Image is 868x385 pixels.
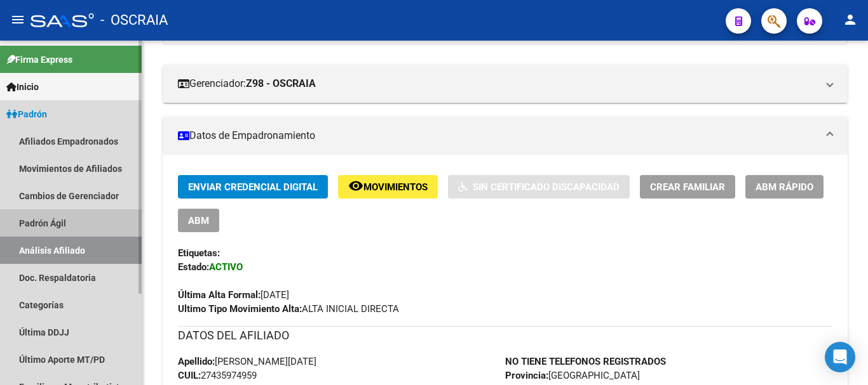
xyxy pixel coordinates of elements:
[348,178,363,193] mat-icon: remove_red_eye
[178,289,289,301] span: [DATE]
[6,80,39,94] span: Inicio
[178,175,328,199] button: Enviar Credencial Digital
[650,181,725,193] span: Crear Familiar
[178,289,261,301] strong: Última Alta Formal:
[843,12,858,27] mat-icon: person
[363,181,428,193] span: Movimientos
[178,303,399,315] span: ALTA INICIAL DIRECTA
[756,181,813,193] span: ABM Rápido
[178,327,832,344] h3: DATOS DEL AFILIADO
[178,370,201,381] strong: CUIL:
[178,261,209,273] strong: Estado:
[640,175,735,199] button: Crear Familiar
[178,356,316,367] span: [PERSON_NAME][DATE]
[100,6,168,34] span: - OSCRAIA
[505,370,548,381] strong: Provincia:
[246,77,316,91] strong: Z98 - OSCRAIA
[6,107,47,121] span: Padrón
[178,303,302,315] strong: Ultimo Tipo Movimiento Alta:
[473,181,620,193] span: Sin Certificado Discapacidad
[163,65,848,103] mat-expansion-panel-header: Gerenciador:Z98 - OSCRAIA
[6,53,72,67] span: Firma Express
[825,342,855,372] div: Open Intercom Messenger
[209,261,243,273] strong: ACTIVO
[188,215,209,226] span: ABM
[505,356,666,367] strong: NO TIENE TELEFONOS REGISTRADOS
[178,77,817,91] mat-panel-title: Gerenciador:
[188,181,318,193] span: Enviar Credencial Digital
[448,175,630,199] button: Sin Certificado Discapacidad
[178,356,215,367] strong: Apellido:
[178,129,817,143] mat-panel-title: Datos de Empadronamiento
[745,175,824,199] button: ABM Rápido
[178,209,219,232] button: ABM
[178,247,220,259] strong: Etiquetas:
[10,12,25,27] mat-icon: menu
[338,175,438,199] button: Movimientos
[163,117,848,155] mat-expansion-panel-header: Datos de Empadronamiento
[505,370,640,381] span: [GEOGRAPHIC_DATA]
[178,370,257,381] span: 27435974959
